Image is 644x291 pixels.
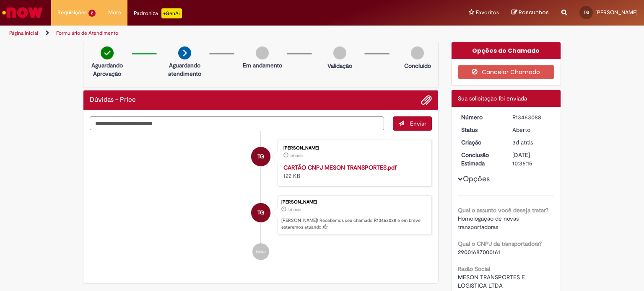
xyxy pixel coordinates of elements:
div: THAYMESON GUILHERME [251,147,270,166]
textarea: Digite sua mensagem aqui... [90,116,384,131]
p: Validação [327,62,352,70]
span: 29001687000161 [458,248,500,256]
div: Padroniza [134,8,182,18]
ul: Histórico de tíquete [90,131,432,269]
dt: Conclusão Estimada [455,151,506,167]
a: Página inicial [9,30,38,36]
img: img-circle-grey.png [333,46,346,59]
span: More [108,8,121,17]
dt: Criação [455,138,506,147]
ul: Trilhas de página [6,26,423,41]
span: TG [257,147,264,167]
img: check-circle-green.png [101,46,114,59]
span: TG [584,10,589,15]
p: [PERSON_NAME]! Recebemos seu chamado R13463088 e em breve estaremos atuando. [281,217,427,230]
li: THAYMESON GUILHERME [90,195,432,235]
div: Opções do Chamado [452,42,561,59]
span: Sua solicitação foi enviada [458,95,527,102]
div: 29/08/2025 15:36:12 [512,138,551,147]
span: Rascunhos [519,8,549,16]
a: Formulário de Atendimento [56,30,118,36]
span: Enviar [410,120,426,127]
dt: Status [455,126,506,134]
p: Aguardando Aprovação [87,61,127,78]
div: Aberto [512,126,551,134]
span: Requisições [57,8,87,17]
button: Adicionar anexos [421,95,432,106]
button: Enviar [393,116,432,131]
span: Favoritos [476,8,499,17]
time: 29/08/2025 15:36:12 [512,139,533,146]
dt: Número [455,113,506,121]
b: Qual o assunto você deseja tratar? [458,206,548,214]
div: [PERSON_NAME] [283,146,423,151]
a: CARTÃO CNPJ MESON TRANSPORTES.pdf [283,164,397,171]
p: Concluído [404,62,431,70]
div: [DATE] 10:36:15 [512,151,551,167]
button: Cancelar Chamado [458,65,555,79]
p: +GenAi [161,8,182,18]
a: Rascunhos [512,9,549,17]
b: Razão Social [458,265,490,273]
span: 2 [88,10,96,17]
p: Aguardando atendimento [164,61,205,78]
span: Homologação de novas transportadoras [458,215,520,231]
img: img-circle-grey.png [411,46,424,59]
div: 122 KB [283,163,423,180]
time: 29/08/2025 15:36:12 [288,207,301,212]
span: 3d atrás [512,139,533,146]
span: 3d atrás [288,207,301,212]
span: MESON TRANSPORTES E LOGISTICA LTDA [458,273,527,289]
b: Qual o CNPJ da transportadora? [458,240,542,247]
div: [PERSON_NAME] [281,200,427,205]
div: THAYMESON GUILHERME [251,203,270,222]
img: arrow-next.png [178,46,191,59]
span: 3d atrás [290,153,303,158]
span: TG [257,203,264,223]
img: img-circle-grey.png [256,46,269,59]
img: ServiceNow [1,4,44,21]
span: [PERSON_NAME] [595,9,638,16]
div: R13463088 [512,113,551,121]
p: Em andamento [243,61,282,70]
h2: Dúvidas - Price Histórico de tíquete [90,96,136,104]
time: 29/08/2025 15:36:03 [290,153,303,158]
